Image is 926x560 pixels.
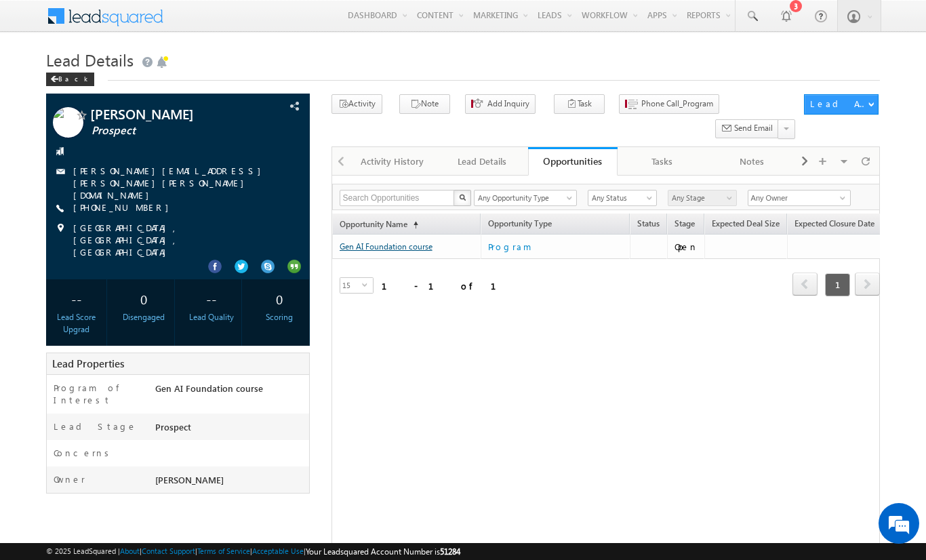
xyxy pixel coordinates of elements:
span: Phone Call_Program [641,98,713,110]
a: prev [792,274,818,296]
div: Minimize live chat window [222,7,255,39]
span: Your Leadsquared Account Number is [306,546,460,557]
a: Expected Deal Size [705,216,786,234]
span: Lead Properties [52,357,124,370]
span: [PERSON_NAME] [90,107,253,121]
span: Any Status [588,192,653,204]
span: Send Email [734,122,773,134]
div: Notes [718,153,784,169]
a: Lead Details [438,147,527,176]
div: 0 [252,286,306,311]
div: Back [46,73,94,86]
span: Stage [675,218,695,228]
a: Contact Support [142,546,195,555]
div: Scoring [252,311,306,323]
div: Prospect [152,420,309,439]
div: Activity History [359,153,426,169]
img: d_60004797649_company_0_60004797649 [23,71,57,89]
button: Add Inquiry [465,94,536,114]
span: next [855,273,880,296]
div: Lead Quality [185,311,239,323]
label: Concerns [54,447,114,459]
span: Add Inquiry [487,98,529,110]
a: [PERSON_NAME][EMAIL_ADDRESS][PERSON_NAME][PERSON_NAME][DOMAIN_NAME] [73,165,268,201]
a: Activity History [348,147,438,176]
label: Owner [54,473,85,485]
div: 0 [117,286,171,311]
div: Lead Details [449,153,515,169]
span: Any Opportunity Type [475,192,568,204]
span: 15 [340,278,362,293]
a: Any Status [588,190,657,206]
a: Status [630,216,666,234]
span: [GEOGRAPHIC_DATA], [GEOGRAPHIC_DATA], [GEOGRAPHIC_DATA] [73,222,285,258]
a: Back [46,72,101,83]
a: Notes [707,147,797,176]
div: Chat with us now [71,71,228,89]
a: Program [488,239,624,255]
button: Task [554,94,605,114]
button: Activity [331,94,382,114]
span: Opportunity Name [340,219,407,229]
span: prev [792,273,818,296]
input: Type to Search [748,190,851,206]
div: -- [185,286,239,311]
a: Opportunity Name(sorted ascending) [333,216,425,234]
textarea: Type your message and hit 'Enter' [18,125,247,406]
span: [PERSON_NAME] [155,474,224,485]
a: Gen AI Foundation course [340,241,432,252]
span: Expected Deal Size [712,218,780,228]
div: Opportunities [538,155,607,167]
a: Any Opportunity Type [474,190,577,206]
button: Note [399,94,450,114]
div: 1 - 1 of 1 [382,278,512,294]
span: (sorted ascending) [407,220,418,231]
a: next [855,274,880,296]
span: © 2025 LeadSquared | | | | | [46,545,460,558]
span: Opportunity Type [481,216,629,234]
button: Phone Call_Program [619,94,719,114]
button: Lead Actions [804,94,879,115]
div: Lead Actions [810,98,868,110]
span: 51284 [440,546,460,557]
span: select [362,281,373,287]
a: Acceptable Use [252,546,304,555]
a: Opportunities [528,147,618,176]
button: Send Email [715,119,779,139]
span: [PHONE_NUMBER] [73,201,176,215]
div: Gen AI Foundation course [152,382,309,401]
a: About [120,546,140,555]
a: Terms of Service [197,546,250,555]
div: Disengaged [117,311,171,323]
span: Expected Closure Date [794,218,874,228]
div: Lead Score Upgrad [49,311,103,336]
div: -- [49,286,103,311]
a: Tasks [618,147,707,176]
a: Show All Items [832,191,849,205]
span: Prospect [92,124,254,138]
img: Profile photo [53,107,83,142]
a: Any Stage [668,190,737,206]
img: Search [459,194,466,201]
label: Lead Stage [54,420,137,433]
div: Open [675,241,698,253]
em: Start Chat [184,418,246,436]
a: Expected Closure Date [788,216,881,234]
span: Lead Details [46,49,134,71]
span: 1 [825,273,850,296]
label: Program of Interest [54,382,142,406]
div: Tasks [628,153,695,169]
span: Any Stage [668,192,733,204]
a: Stage [668,216,702,234]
